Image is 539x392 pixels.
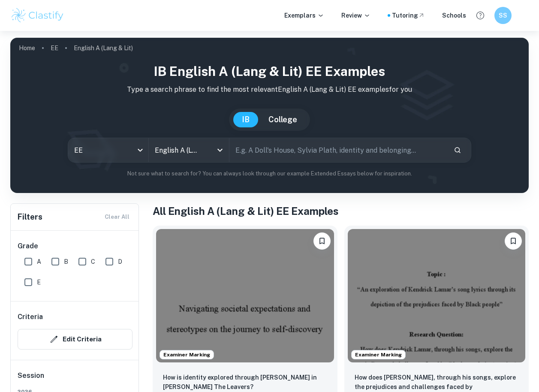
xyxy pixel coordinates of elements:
[10,7,65,24] img: Clastify logo
[51,42,58,54] a: EE
[18,211,42,223] h6: Filters
[17,169,522,178] p: Not sure what to search for? You can always look through our example Extended Essays below for in...
[313,232,331,250] button: Bookmark
[352,351,405,359] span: Examiner Marking
[156,229,334,362] img: English A (Lang & Lit) EE example thumbnail: How is identity explored through Deming
[91,257,95,266] span: C
[260,112,306,127] button: College
[498,11,508,20] h6: SS
[68,138,148,162] div: EE
[505,232,522,250] button: Bookmark
[284,11,324,20] p: Exemplars
[64,257,68,266] span: B
[17,62,522,81] h1: IB English A (Lang & Lit) EE examples
[214,144,226,156] button: Open
[18,329,132,350] button: Edit Criteria
[473,8,488,23] button: Help and Feedback
[442,11,466,20] a: Schools
[341,11,370,20] p: Review
[450,143,465,157] button: Search
[17,84,522,95] p: Type a search phrase to find the most relevant English A (Lang & Lit) EE examples for you
[18,312,43,322] h6: Criteria
[392,11,425,20] a: Tutoring
[74,43,133,53] p: English A (Lang & Lit)
[37,257,41,266] span: A
[494,7,512,24] button: SS
[233,112,258,127] button: IB
[348,229,526,362] img: English A (Lang & Lit) EE example thumbnail: How does Kendrick Lamar, through his son
[10,38,529,193] img: profile cover
[19,42,35,54] a: Home
[18,241,132,251] h6: Grade
[160,351,214,359] span: Examiner Marking
[37,277,41,287] span: E
[163,373,327,392] p: How is identity explored through Deming Guo in Lisa Ko’s The Leavers?
[118,257,122,266] span: D
[229,138,447,162] input: E.g. A Doll's House, Sylvia Plath, identity and belonging...
[18,371,132,388] h6: Session
[153,203,529,219] h1: All English A (Lang & Lit) EE Examples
